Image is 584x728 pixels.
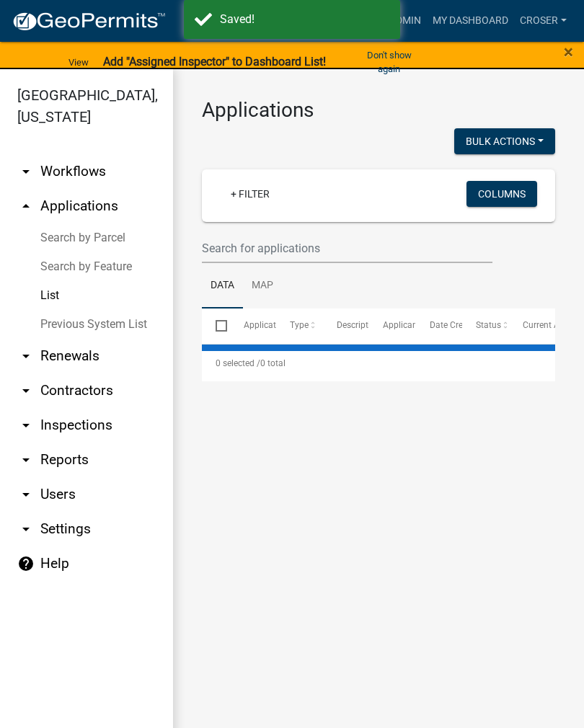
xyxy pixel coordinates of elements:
div: Saved! [220,11,389,28]
div: 0 total [202,345,555,381]
button: Bulk Actions [454,128,555,154]
i: arrow_drop_down [17,347,35,365]
span: Application Number [244,320,322,330]
a: croser [514,7,572,35]
datatable-header-cell: Type [276,308,323,343]
datatable-header-cell: Applicant [369,308,416,343]
a: My Dashboard [427,7,514,35]
i: arrow_drop_up [17,197,35,215]
span: Current Activity [523,320,583,330]
span: Applicant [383,320,420,330]
button: Don't show again [351,43,427,81]
strong: Add "Assigned Inspector" to Dashboard List! [103,55,326,68]
h3: Applications [202,98,555,123]
span: Date Created [430,320,480,330]
span: Description [337,320,381,330]
a: Admin [384,7,427,35]
i: help [17,555,35,572]
i: arrow_drop_down [17,520,35,538]
i: arrow_drop_down [17,382,35,399]
datatable-header-cell: Date Created [415,308,462,343]
a: View [63,50,94,74]
datatable-header-cell: Status [462,308,509,343]
a: Map [243,263,282,309]
datatable-header-cell: Select [202,308,229,343]
a: Data [202,263,243,309]
i: arrow_drop_down [17,451,35,469]
i: arrow_drop_down [17,417,35,434]
i: arrow_drop_down [17,163,35,180]
datatable-header-cell: Current Activity [508,308,555,343]
span: Status [476,320,501,330]
input: Search for applications [202,234,492,263]
button: Close [564,43,573,61]
button: Columns [466,181,537,207]
i: arrow_drop_down [17,486,35,503]
span: Type [290,320,309,330]
a: + Filter [219,181,281,207]
datatable-header-cell: Application Number [229,308,276,343]
span: 0 selected / [216,358,260,368]
span: × [564,42,573,62]
datatable-header-cell: Description [322,308,369,343]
